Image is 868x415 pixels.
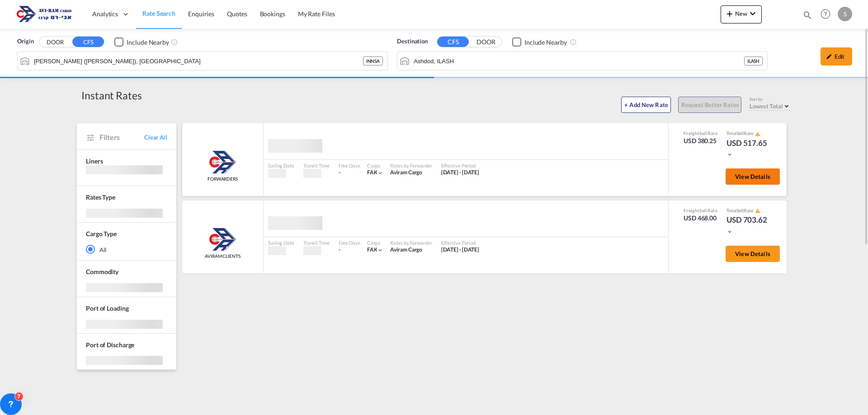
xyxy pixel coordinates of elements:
[684,130,717,136] div: Freight Rate
[512,37,567,47] md-checkbox: Checkbox No Ink
[86,268,118,275] span: Commodity
[209,228,236,251] img: Aviram
[367,162,384,169] div: Cargo
[724,8,735,19] md-icon: icon-plus 400-fg
[188,10,214,18] span: Enquiries
[754,131,760,137] button: icon-alert
[339,239,360,246] div: Free Days
[441,169,480,177] div: 01 Sep 2025 - 15 Sep 2025
[142,9,175,17] span: Rate Search
[205,253,241,259] span: AVIRAM CLIENTS
[755,208,760,214] md-icon: icon-alert
[367,169,377,176] span: FAK
[81,88,142,103] div: Instant Rates
[34,54,363,68] input: Search by Port
[377,247,383,253] md-icon: icon-chevron-down
[268,239,294,246] div: Sailing Date
[747,8,758,19] md-icon: icon-chevron-down
[390,169,432,177] div: Aviram Cargo
[735,173,770,180] span: View Details
[726,168,780,185] button: View Details
[390,246,422,253] span: Aviram Cargo
[303,239,330,246] div: Transit Time
[390,169,422,176] span: Aviram Cargo
[726,138,772,159] div: USD 517.65
[268,162,294,169] div: Sailing Date
[209,151,236,173] img: Aviram
[754,208,760,214] button: icon-alert
[726,151,733,158] md-icon: icon-chevron-down
[818,6,838,23] div: Help
[298,10,335,18] span: My Rate Files
[390,246,432,254] div: Aviram Cargo
[441,246,480,254] div: 01 Sep 2025 - 15 Sep 2025
[684,214,717,223] div: USD 468.00
[750,97,791,103] div: Sort by
[339,162,360,169] div: Free Days
[367,239,384,246] div: Cargo
[735,250,770,257] span: View Details
[802,10,812,23] div: icon-magnify
[86,229,117,238] div: Cargo Type
[390,162,432,169] div: Rates by Forwarder
[339,169,340,177] div: -
[821,47,852,65] div: icon-pencilEdit
[17,37,33,46] span: Origin
[367,246,377,253] span: FAK
[678,97,741,113] button: Request Better Rates
[260,10,285,18] span: Bookings
[208,176,238,182] span: FORWARDERS
[39,37,71,47] button: DOOR
[114,37,169,47] md-checkbox: Checkbox No Ink
[397,52,767,70] md-input-container: Ashdod, ILASH
[86,157,103,165] span: Liners
[441,169,480,176] span: [DATE] - [DATE]
[72,37,104,47] button: CFS
[699,208,707,213] span: Sell
[144,133,167,141] span: Clear All
[750,103,783,110] span: Lowest Total
[441,162,480,169] div: Effective Period
[726,130,772,137] div: Total Rate
[227,10,247,18] span: Quotes
[437,37,469,47] button: CFS
[441,246,480,253] span: [DATE] - [DATE]
[86,304,129,312] span: Port of Loading
[726,214,772,236] div: USD 703.62
[826,53,832,60] md-icon: icon-pencil
[818,6,833,22] span: Help
[470,37,502,47] button: DOOR
[726,246,780,262] button: View Details
[363,56,383,65] div: INNSA
[441,239,480,246] div: Effective Period
[721,5,762,23] button: icon-plus 400-fgNewicon-chevron-down
[303,162,330,169] div: Transit Time
[737,131,744,136] span: Sell
[397,37,428,46] span: Destination
[86,245,167,254] md-radio-button: All
[390,239,432,246] div: Rates by Forwarder
[755,131,760,137] md-icon: icon-alert
[838,7,852,21] div: S
[726,207,772,214] div: Total Rate
[377,170,383,176] md-icon: icon-chevron-down
[750,100,791,110] md-select: Select: Lowest Total
[684,136,717,145] div: USD 380.25
[621,97,671,113] button: + Add New Rate
[86,341,134,349] span: Port of Discharge
[86,193,115,202] div: Rates Type
[99,132,144,142] span: Filters
[570,38,577,46] md-icon: Unchecked: Ignores neighbouring ports when fetching rates.Checked : Includes neighbouring ports w...
[737,208,744,213] span: Sell
[524,38,567,47] div: Include Nearby
[339,246,340,254] div: -
[684,207,717,214] div: Freight Rate
[18,52,387,70] md-input-container: Jawaharlal Nehru (Nhava Sheva), INNSA
[92,9,118,19] span: Analytics
[726,228,733,235] md-icon: icon-chevron-down
[14,4,75,24] img: 166978e0a5f911edb4280f3c7a976193.png
[744,56,763,65] div: ILASH
[127,38,169,47] div: Include Nearby
[171,38,178,46] md-icon: Unchecked: Ignores neighbouring ports when fetching rates.Checked : Includes neighbouring ports w...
